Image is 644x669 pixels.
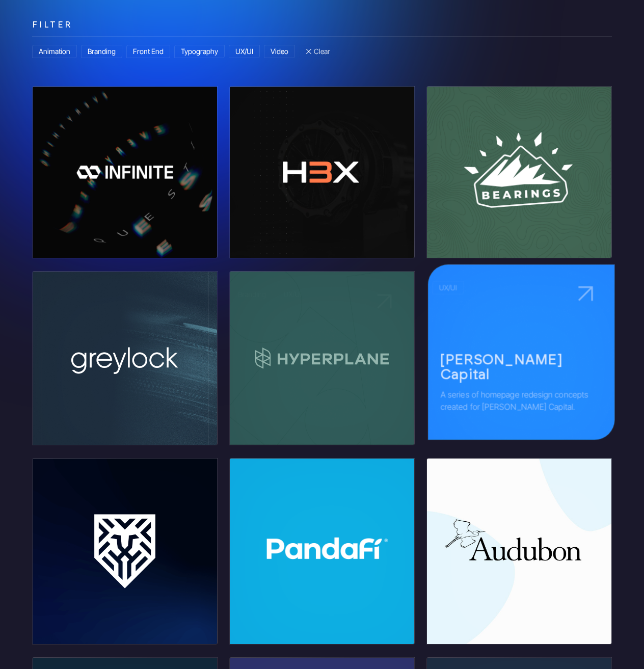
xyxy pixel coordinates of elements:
div: UX/UI [439,283,457,293]
div: Clear [314,46,330,57]
div: Branding [238,289,266,300]
a: Clear [299,45,337,58]
div: UX/UI [283,289,301,300]
h2: FILTER [32,21,72,29]
a: UX/UI [277,288,308,301]
a: UX/UI [432,281,464,295]
a: Branding [231,288,273,301]
form: Email Form [32,45,612,78]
